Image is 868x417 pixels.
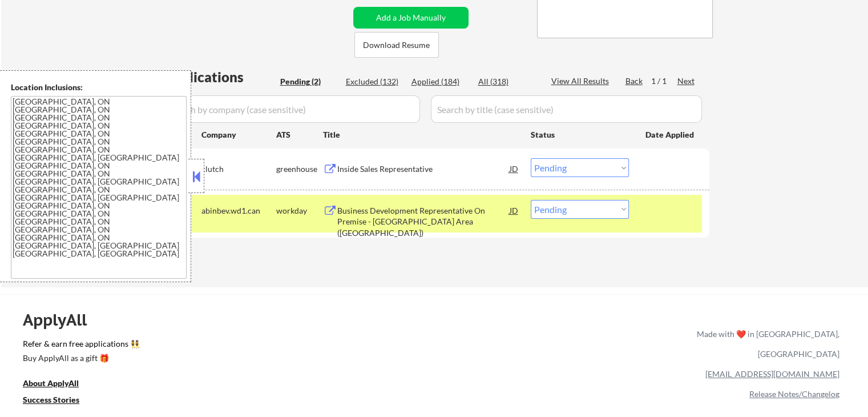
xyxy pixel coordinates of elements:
div: Excluded (132) [346,76,403,87]
div: Inside Sales Representative [337,163,510,175]
a: Success Stories [23,394,95,408]
a: Release Notes/Changelog [749,389,839,399]
a: Refer & earn free applications 👯‍♀️ [23,340,458,352]
div: All (318) [478,76,535,87]
a: Buy ApplyAll as a gift 🎁 [23,352,137,366]
button: Download Resume [354,32,439,58]
div: Company [201,129,276,141]
div: Status [531,124,629,145]
div: ATS [276,129,323,141]
u: About ApplyAll [23,378,79,388]
div: ApplyAll [23,310,100,330]
div: Buy ApplyAll as a gift 🎁 [23,354,137,362]
div: Business Development Representative On Premise - [GEOGRAPHIC_DATA] Area ([GEOGRAPHIC_DATA]) [337,205,510,239]
button: Add a Job Manually [353,7,469,29]
div: Applied (184) [411,76,469,87]
div: clutch [201,163,276,175]
a: About ApplyAll [23,377,95,391]
div: Pending (2) [280,76,337,87]
div: Date Applied [645,129,696,141]
div: View All Results [551,75,612,87]
div: greenhouse [276,163,323,175]
div: Made with ❤️ in [GEOGRAPHIC_DATA], [GEOGRAPHIC_DATA] [692,324,839,364]
input: Search by title (case sensitive) [431,95,702,123]
div: Applications [163,70,276,84]
a: [EMAIL_ADDRESS][DOMAIN_NAME] [705,369,839,379]
div: Back [625,75,644,87]
div: 1 / 1 [651,75,677,87]
div: JD [508,200,520,220]
input: Search by company (case sensitive) [163,95,420,123]
div: Title [323,129,520,141]
div: JD [508,158,520,179]
u: Success Stories [23,395,79,404]
div: abinbev.wd1.can [201,205,276,216]
div: workday [276,205,323,216]
div: Location Inclusions: [11,82,187,93]
div: Next [677,75,696,87]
